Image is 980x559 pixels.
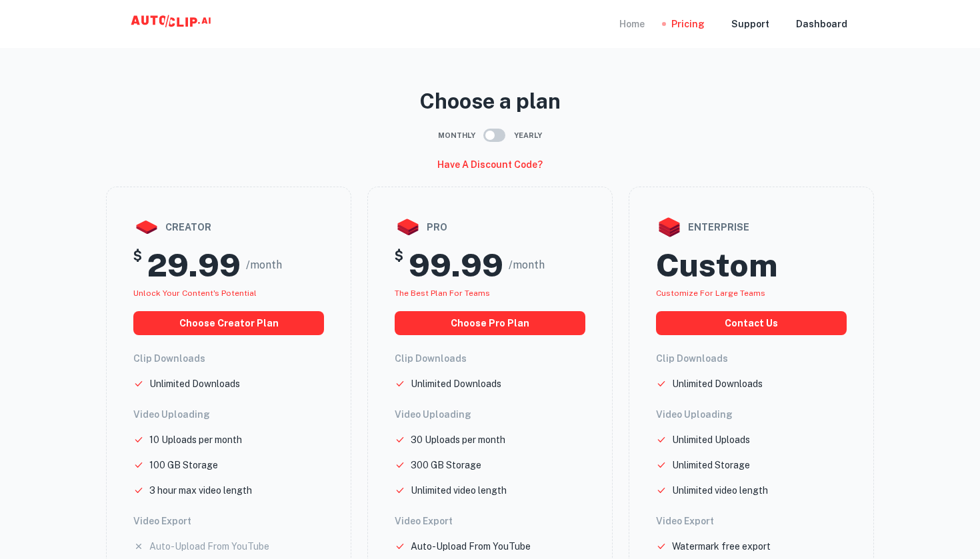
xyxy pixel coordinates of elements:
[672,483,768,498] p: Unlimited video length
[395,311,585,335] button: choose pro plan
[133,214,324,241] div: creator
[149,539,269,554] p: Auto-Upload From YouTube
[395,407,585,422] h6: Video Uploading
[672,539,771,554] p: Watermark free export
[149,432,242,447] p: 10 Uploads per month
[106,85,874,117] p: Choose a plan
[149,376,240,391] p: Unlimited Downloads
[149,483,252,498] p: 3 hour max video length
[395,246,403,284] h5: $
[656,246,777,284] h2: Custom
[133,288,257,298] span: Unlock your Content's potential
[409,246,503,284] h2: 99.99
[395,288,490,298] span: The best plan for teams
[656,514,847,528] h6: Video Export
[656,311,847,335] button: Contact us
[438,130,475,141] span: Monthly
[395,214,585,241] div: pro
[147,246,241,284] h2: 29.99
[656,214,847,241] div: enterprise
[514,130,542,141] span: Yearly
[395,351,585,366] h6: Clip Downloads
[672,432,750,447] p: Unlimited Uploads
[672,458,750,472] p: Unlimited Storage
[656,407,847,422] h6: Video Uploading
[411,539,531,554] p: Auto-Upload From YouTube
[149,458,218,472] p: 100 GB Storage
[133,407,324,422] h6: Video Uploading
[411,376,501,391] p: Unlimited Downloads
[656,351,847,366] h6: Clip Downloads
[246,257,282,273] span: /month
[133,351,324,366] h6: Clip Downloads
[395,514,585,528] h6: Video Export
[411,458,481,472] p: 300 GB Storage
[411,483,507,498] p: Unlimited video length
[411,432,505,447] p: 30 Uploads per month
[133,311,324,335] button: choose creator plan
[133,514,324,528] h6: Video Export
[672,376,763,391] p: Unlimited Downloads
[133,246,142,284] h5: $
[509,257,545,273] span: /month
[656,288,765,298] span: Customize for large teams
[432,153,548,176] button: Have a discount code?
[437,157,543,172] h6: Have a discount code?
